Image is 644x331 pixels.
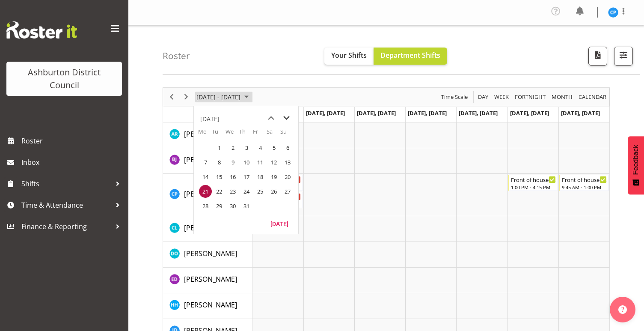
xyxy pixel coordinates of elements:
div: Front of house - Weekend [511,175,556,184]
span: Monday, July 21, 2025 [199,185,212,198]
div: Next [179,88,193,106]
span: [DATE], [DATE] [357,109,396,117]
span: Shifts [21,177,111,190]
span: Monday, July 14, 2025 [199,170,212,183]
th: Th [239,128,253,140]
img: charin-phumcharoen11025.jpg [608,7,618,18]
span: Inbox [21,156,124,169]
span: [DATE], [DATE] [561,109,600,117]
span: Wednesday, July 30, 2025 [226,200,239,212]
td: Charin Phumcharoen resource [163,174,252,216]
span: Tuesday, July 22, 2025 [213,185,226,198]
span: calendar [578,92,607,102]
span: Saturday, July 19, 2025 [267,170,280,183]
span: Department Shifts [380,51,440,60]
div: Front of house - Weekend [562,175,607,184]
td: Denise O'Halloran resource [163,242,252,268]
img: help-xxl-2.png [618,305,627,314]
th: Fr [253,128,267,140]
span: Saturday, July 26, 2025 [267,185,280,198]
th: We [226,128,239,140]
span: Sunday, July 13, 2025 [281,156,294,169]
span: Finance & Reporting [21,220,111,233]
td: Esther Deans resource [163,268,252,293]
span: Monday, July 7, 2025 [199,156,212,169]
span: Wednesday, July 2, 2025 [226,141,239,154]
th: Tu [212,128,226,140]
button: Previous [166,92,178,102]
button: Timeline Month [550,92,574,102]
button: Next [181,92,192,102]
span: [DATE], [DATE] [459,109,498,117]
span: [DATE] - [DATE] [196,92,241,102]
span: [PERSON_NAME] [184,249,237,258]
span: Feedback [632,145,640,175]
div: title [200,110,220,128]
a: [PERSON_NAME] [184,274,237,284]
span: Sunday, July 20, 2025 [281,170,294,183]
span: Monday, July 28, 2025 [199,200,212,212]
span: Friday, July 25, 2025 [254,185,267,198]
span: [DATE], [DATE] [306,109,345,117]
div: Ashburton District Council [15,66,113,92]
td: Hannah Herbert-Olsen resource [163,293,252,319]
div: 9:45 AM - 1:00 PM [562,184,607,191]
h4: Roster [163,51,190,61]
span: Friday, July 11, 2025 [254,156,267,169]
span: Thursday, July 31, 2025 [240,200,253,212]
span: Saturday, July 5, 2025 [267,141,280,154]
span: Time Scale [440,92,469,102]
td: Barbara Jaine resource [163,148,252,174]
span: [PERSON_NAME] [184,274,237,284]
button: Timeline Day [477,92,490,102]
span: [PERSON_NAME] [184,129,237,139]
button: Month [577,92,608,102]
span: Time & Attendance [21,199,111,212]
span: Month [551,92,573,102]
button: next month [279,110,294,126]
th: Sa [267,128,280,140]
span: [PERSON_NAME] [184,300,237,310]
div: Previous [164,88,179,106]
a: [PERSON_NAME] [PERSON_NAME] [184,223,292,233]
span: Wednesday, July 23, 2025 [226,185,239,198]
td: Connor Lysaght resource [163,216,252,242]
button: Download a PDF of the roster according to the set date range. [588,47,607,66]
td: Andrew Rankin resource [163,122,252,148]
button: Timeline Week [493,92,510,102]
span: [PERSON_NAME] [PERSON_NAME] [184,223,292,233]
span: Friday, July 18, 2025 [254,170,267,183]
span: Fortnight [514,92,546,102]
span: Friday, July 4, 2025 [254,141,267,154]
a: [PERSON_NAME] [184,155,237,165]
span: Tuesday, July 29, 2025 [213,200,226,212]
a: [PERSON_NAME] [184,189,237,199]
button: Feedback - Show survey [628,136,644,194]
button: Your Shifts [324,48,374,65]
span: Thursday, July 3, 2025 [240,141,253,154]
button: Department Shifts [374,48,447,65]
span: Day [477,92,489,102]
a: [PERSON_NAME] [184,129,237,139]
td: Monday, July 21, 2025 [198,184,212,199]
span: Your Shifts [331,51,367,60]
button: July 21 - 27, 2025 [195,92,252,102]
button: Fortnight [513,92,547,102]
span: Thursday, July 24, 2025 [240,185,253,198]
div: Charin Phumcharoen"s event - Front of house - Weekend Begin From Saturday, July 26, 2025 at 1:00:... [508,175,558,191]
a: [PERSON_NAME] [184,248,237,259]
span: Thursday, July 17, 2025 [240,170,253,183]
span: Sunday, July 6, 2025 [281,141,294,154]
div: 1:00 PM - 4:15 PM [511,184,556,191]
th: Su [280,128,294,140]
div: Charin Phumcharoen"s event - Front of house - Weekend Begin From Sunday, July 27, 2025 at 9:45:00... [559,175,609,191]
span: Sunday, July 27, 2025 [281,185,294,198]
span: [DATE], [DATE] [408,109,447,117]
th: Mo [198,128,212,140]
span: [PERSON_NAME] [184,189,237,199]
button: Filter Shifts [614,47,633,66]
span: Tuesday, July 15, 2025 [213,170,226,183]
span: [DATE], [DATE] [510,109,549,117]
span: [PERSON_NAME] [184,155,237,164]
a: [PERSON_NAME] [184,300,237,310]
